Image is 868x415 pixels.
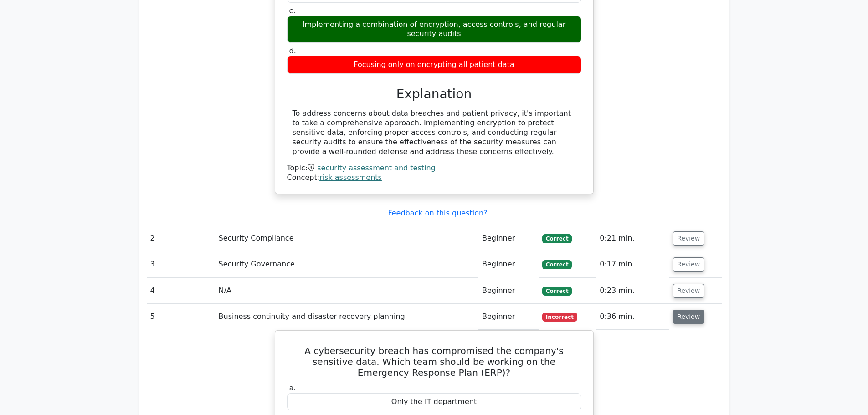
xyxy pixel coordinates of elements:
[215,225,478,251] td: Security Compliance
[542,260,572,269] span: Correct
[147,225,215,251] td: 2
[478,225,539,251] td: Beginner
[215,251,478,277] td: Security Governance
[673,284,704,298] button: Review
[289,46,296,55] span: d.
[478,278,539,304] td: Beginner
[147,251,215,277] td: 3
[287,56,581,74] div: Focusing only on encrypting all patient data
[289,6,296,15] span: c.
[673,310,704,324] button: Review
[215,304,478,330] td: Business continuity and disaster recovery planning
[289,384,296,392] span: a.
[147,304,215,330] td: 5
[293,87,576,102] h3: Explanation
[596,278,669,304] td: 0:23 min.
[673,231,704,246] button: Review
[293,109,576,156] div: To address concerns about data breaches and patient privacy, it's important to take a comprehensi...
[215,278,478,304] td: N/A
[542,313,577,322] span: Incorrect
[287,164,581,173] div: Topic:
[596,225,669,251] td: 0:21 min.
[596,251,669,277] td: 0:17 min.
[478,251,539,277] td: Beginner
[542,287,572,296] span: Correct
[287,173,581,183] div: Concept:
[319,173,382,182] a: risk assessments
[478,304,539,330] td: Beginner
[286,345,582,378] h5: A cybersecurity breach has compromised the company's sensitive data. Which team should be working...
[147,278,215,304] td: 4
[388,209,487,217] a: Feedback on this question?
[542,234,572,243] span: Correct
[596,304,669,330] td: 0:36 min.
[673,257,704,272] button: Review
[287,16,581,43] div: Implementing a combination of encryption, access controls, and regular security audits
[287,393,581,411] div: Only the IT department
[317,164,436,172] a: security assessment and testing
